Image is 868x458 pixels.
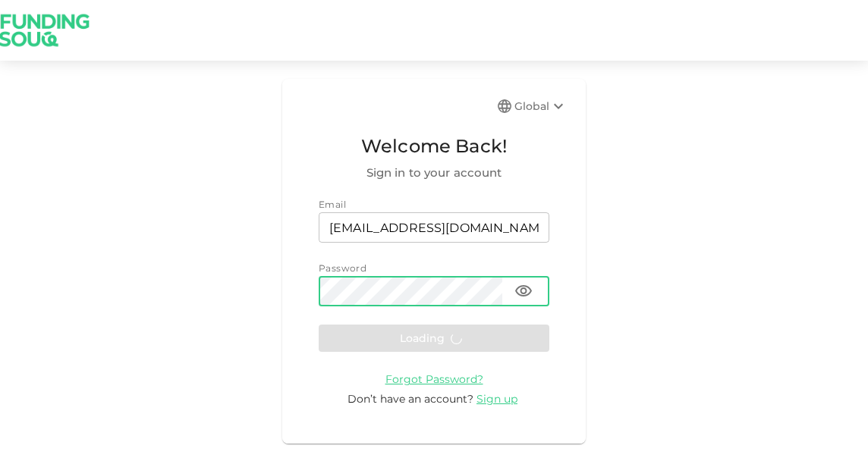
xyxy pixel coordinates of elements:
[514,97,568,115] div: Global
[348,392,473,406] span: Don’t have an account?
[319,199,346,210] span: Email
[319,212,549,243] input: email
[476,392,517,406] span: Sign up
[385,372,483,386] span: Forgot Password?
[319,164,549,182] span: Sign in to your account
[319,262,366,274] span: Password
[319,276,502,306] input: password
[385,372,483,386] a: Forgot Password?
[319,132,549,161] span: Welcome Back!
